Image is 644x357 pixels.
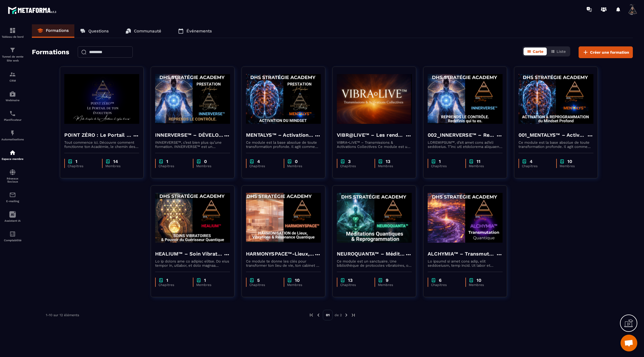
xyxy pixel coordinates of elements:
img: chapter [287,278,292,283]
a: formation-backgroundNEUROQUANTA™ – Méditations Quantiques de ReprogrammationCe module est un sanc... [332,185,423,304]
a: schedulerschedulerPlanificateur [1,106,24,126]
h4: INNERVERSE™ – DÉVELOPPEMENT DE LA CONSCIENCE [155,131,223,139]
a: formationformationTunnel de vente Site web [1,42,24,67]
p: Assistant IA [1,219,24,222]
p: Chapitres [158,283,187,287]
a: formationformationTableau de bord [1,23,24,42]
p: 1 [439,159,441,164]
img: next [351,313,356,318]
p: 10 [295,278,300,283]
a: formation-background002_INNERVERSE™ – Reprogrammation Quantique & Activation du Soi RéelLOREMIPSU... [423,67,514,185]
img: formation-background [64,71,139,127]
h4: 002_INNERVERSE™ – Reprogrammation Quantique & Activation du Soi Réel [428,131,496,139]
img: prev [316,313,321,318]
img: social-network [9,169,16,176]
img: prev [309,313,314,318]
p: Membres [560,164,588,168]
img: formation-background [337,190,412,246]
p: 13 [348,278,352,283]
img: formation-background [246,71,321,127]
img: formation-background [246,190,321,246]
img: accountant [9,231,16,237]
a: emailemailE-mailing [1,187,24,207]
img: formation [9,27,16,34]
p: Membres [287,283,315,287]
a: automationsautomationsAutomatisations [1,126,24,145]
p: VIBRA•LIVE™ – Transmissions & Activations Collectives Ce module est un espace vivant. [PERSON_NAM... [337,140,412,149]
p: Webinaire [1,99,24,102]
p: Chapitres [249,283,278,287]
p: E-mailing [1,200,24,203]
span: Liste [557,49,566,54]
a: formation-background001_MENTALYS™ – Activation & Reprogrammation du Mindset ProfondCe module est ... [514,67,605,185]
p: 01 [323,310,333,320]
a: formation-backgroundINNERVERSE™ – DÉVELOPPEMENT DE LA CONSCIENCEINNERVERSE™, c’est bien plus qu’u... [151,67,241,185]
p: Membres [378,283,406,287]
img: chapter [287,159,292,164]
a: Questions [74,24,114,38]
p: Tableau de bord [1,35,24,38]
p: Automatisations [1,138,24,141]
p: Chapitres [68,164,96,168]
p: LOREMIPSUM™, d’sit amet cons ad’eli seddoeius. T’inc utl etdolorema aliquaeni ad minimveniamqui n... [428,140,503,149]
a: formation-backgroundPOINT ZÉRO : Le Portail de ton évolutionTout commence ici. Découvre comment f... [60,67,151,185]
h4: ALCHYMIA™ – Transmutation Quantique [428,250,496,258]
p: Comptabilité [1,239,24,242]
p: Tunnel de vente Site web [1,55,24,63]
p: Chapitres [249,164,278,168]
p: 5 [257,278,260,283]
img: automations [9,91,16,97]
p: 3 [348,159,351,164]
img: chapter [68,159,73,164]
p: Membres [287,164,315,168]
img: chapter [469,159,474,164]
p: Chapitres [340,283,369,287]
p: Ce module est la base absolue de toute transformation profonde. Il agit comme une activation du n... [518,140,593,149]
img: chapter [431,278,436,283]
p: Ce module te donne les clés pour transformer ton lieu de vie, ton cabinet ou ton entreprise en un... [246,259,321,268]
button: Liste [547,48,569,55]
p: Planificateur [1,118,24,121]
p: Membres [469,283,497,287]
h2: Formations [32,46,69,58]
p: Tout commence ici. Découvre comment fonctionne ton Académie, le chemin des formations, et les clé... [64,140,139,149]
p: Événements [186,29,212,34]
button: Carte [524,48,547,55]
img: chapter [431,159,436,164]
button: Créer une formation [579,46,633,58]
p: 4 [257,159,260,164]
p: 1 [75,159,77,164]
p: Lo ipsumd si amet cons adip, elit seddoeiusm, temp incid. Ut labor et dolore mag aliquaenimad mi ... [428,259,503,268]
h4: 001_MENTALYS™ – Activation & Reprogrammation du Mindset Profond [518,131,587,139]
p: 6 [439,278,442,283]
img: chapter [196,278,201,283]
p: 1 [204,278,206,283]
a: formation-backgroundHARMONYSPACE™-Lieux, Vibrations & Résonance QuantiqueCe module te donne les ... [241,185,332,304]
p: 0 [204,159,207,164]
a: automationsautomationsEspace membre [1,145,24,165]
p: Ce module est un sanctuaire. Une bibliothèque de protocoles vibratoires, où chaque méditation agi... [337,259,412,268]
img: chapter [560,159,565,164]
img: chapter [340,278,345,283]
p: 1-10 sur 12 éléments [46,313,79,317]
img: chapter [522,159,527,164]
img: formation-background [518,71,593,127]
img: email [9,191,16,198]
a: Communauté [120,24,167,38]
a: automationsautomationsWebinaire [1,86,24,106]
p: Espace membre [1,157,24,160]
img: formation [9,47,16,53]
img: chapter [158,159,164,164]
h4: HARMONYSPACE™-Lieux, Vibrations & Résonance Quantique [246,250,314,258]
img: formation-background [337,71,412,127]
a: Événements [172,24,217,38]
p: Chapitres [431,283,460,287]
p: 4 [530,159,532,164]
a: Formations [32,24,74,38]
a: formationformationCRM [1,67,24,86]
p: Membres [196,283,224,287]
a: formation-backgroundMENTALYS™ – Activation du MindsetCe module est la base absolue de toute trans... [241,67,332,185]
p: Réseaux Sociaux [1,177,24,183]
a: formation-backgroundALCHYMIA™ – Transmutation QuantiqueLo ipsumd si amet cons adip, elit seddoeiu... [423,185,514,304]
img: chapter [105,159,110,164]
